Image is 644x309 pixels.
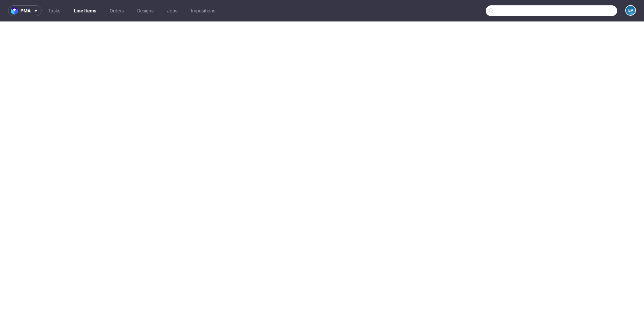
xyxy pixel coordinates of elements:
a: Designs [133,5,158,16]
figcaption: EP [626,6,635,15]
a: Orders [106,5,128,16]
img: logo [11,7,20,15]
a: Jobs [163,5,181,16]
a: Line Items [70,5,100,16]
a: Tasks [44,5,64,16]
button: pma [8,5,42,16]
span: pma [20,8,31,13]
a: Impositions [187,5,219,16]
